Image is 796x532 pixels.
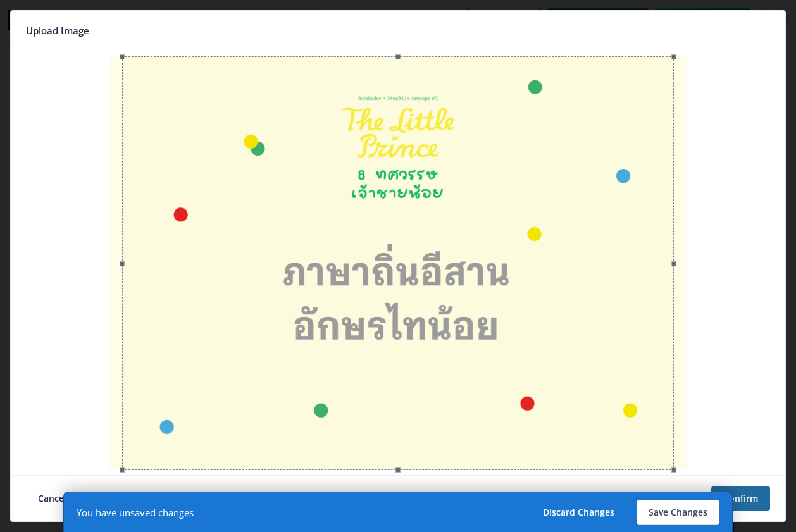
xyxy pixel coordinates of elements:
button: Cancel [26,486,78,511]
div: You have unsaved changes [77,506,194,519]
button: Confirm [711,486,770,511]
img: Z [110,56,687,470]
button: Discard Changes [531,500,626,525]
button: Save Changes [637,500,719,525]
span: Upload Image [26,21,89,40]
